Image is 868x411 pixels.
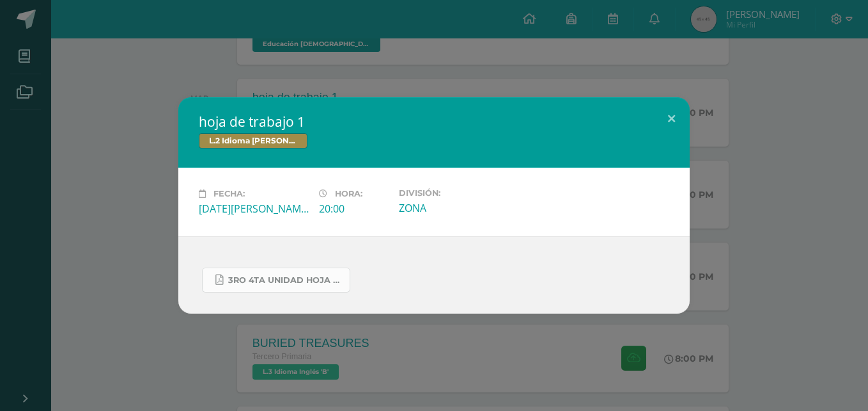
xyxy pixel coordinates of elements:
span: L.2 Idioma [PERSON_NAME] [199,133,307,149]
span: Hora: [335,189,362,198]
div: [DATE][PERSON_NAME] [199,202,309,216]
div: ZONA [399,201,509,215]
label: División: [399,188,509,198]
h2: hoja de trabajo 1 [199,113,669,131]
a: 3ro 4ta unidad hoja de trabajo.pdf [202,268,350,293]
span: Fecha: [213,189,245,198]
div: 20:00 [319,202,389,216]
span: 3ro 4ta unidad hoja de trabajo.pdf [228,275,343,286]
button: Close (Esc) [653,97,690,141]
